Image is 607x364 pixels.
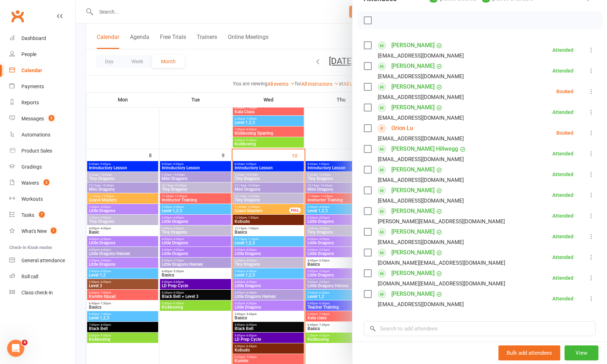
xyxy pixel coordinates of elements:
[552,193,573,198] div: Attended
[378,113,464,123] div: [EMAIL_ADDRESS][DOMAIN_NAME]
[552,213,573,218] div: Attended
[9,7,26,25] a: Clubworx
[552,48,573,53] div: Attended
[21,290,53,295] div: Class check-in
[51,228,56,234] span: 1
[21,148,52,154] div: Product Sales
[378,134,464,143] div: [EMAIL_ADDRESS][DOMAIN_NAME]
[565,345,598,360] button: View
[552,275,573,280] div: Attended
[9,111,75,127] a: Messages 5
[498,345,560,360] button: Bulk add attendees
[44,179,49,185] span: 3
[21,132,50,138] div: Automations
[364,321,596,336] input: Search to add attendees
[9,253,75,269] a: General attendance kiosk mode
[9,269,75,285] a: Roll call
[21,51,36,57] div: People
[21,228,47,234] div: What's New
[552,296,573,301] div: Attended
[9,143,75,159] a: Product Sales
[378,217,505,226] div: [PERSON_NAME][EMAIL_ADDRESS][DOMAIN_NAME]
[9,95,75,111] a: Reports
[391,40,435,51] a: [PERSON_NAME]
[378,196,464,205] div: [EMAIL_ADDRESS][DOMAIN_NAME]
[21,164,42,170] div: Gradings
[552,151,573,156] div: Attended
[552,234,573,239] div: Attended
[378,51,464,60] div: [EMAIL_ADDRESS][DOMAIN_NAME]
[9,223,75,239] a: What's New1
[21,68,42,73] div: Calendar
[21,212,34,218] div: Tasks
[21,196,43,202] div: Workouts
[378,175,464,185] div: [EMAIL_ADDRESS][DOMAIN_NAME]
[391,247,435,258] a: [PERSON_NAME]
[552,68,573,73] div: Attended
[391,60,435,72] a: [PERSON_NAME]
[391,226,435,238] a: [PERSON_NAME]
[9,63,75,79] a: Calendar
[9,79,75,95] a: Payments
[556,89,573,94] div: Booked
[9,159,75,175] a: Gradings
[22,340,27,345] span: 4
[391,81,435,93] a: [PERSON_NAME]
[7,340,24,357] iframe: Intercom live chat
[391,164,435,175] a: [PERSON_NAME]
[556,130,573,135] div: Booked
[21,274,38,279] div: Roll call
[21,100,39,105] div: Reports
[552,255,573,260] div: Attended
[9,127,75,143] a: Automations
[391,205,435,217] a: [PERSON_NAME]
[378,155,464,164] div: [EMAIL_ADDRESS][DOMAIN_NAME]
[9,191,75,207] a: Workouts
[378,72,464,81] div: [EMAIL_ADDRESS][DOMAIN_NAME]
[391,102,435,113] a: [PERSON_NAME]
[391,185,435,196] a: [PERSON_NAME]
[391,268,435,279] a: [PERSON_NAME]
[9,207,75,223] a: Tasks 7
[378,93,464,102] div: [EMAIL_ADDRESS][DOMAIN_NAME]
[552,172,573,177] div: Attended
[378,279,505,288] div: [DOMAIN_NAME][EMAIL_ADDRESS][DOMAIN_NAME]
[9,285,75,301] a: Class kiosk mode
[391,123,413,134] a: Orion Lu
[378,238,464,247] div: [EMAIL_ADDRESS][DOMAIN_NAME]
[9,175,75,191] a: Waivers 3
[391,288,435,300] a: [PERSON_NAME]
[49,115,54,121] span: 5
[21,84,44,89] div: Payments
[552,110,573,115] div: Attended
[39,211,45,218] span: 7
[9,30,75,46] a: Dashboard
[21,180,39,186] div: Waivers
[21,116,44,121] div: Messages
[9,46,75,63] a: People
[378,300,464,309] div: [EMAIL_ADDRESS][DOMAIN_NAME]
[21,35,46,41] div: Dashboard
[378,258,505,268] div: [DOMAIN_NAME][EMAIL_ADDRESS][DOMAIN_NAME]
[21,258,65,263] div: General attendance
[391,143,458,155] a: [PERSON_NAME] Hillwegg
